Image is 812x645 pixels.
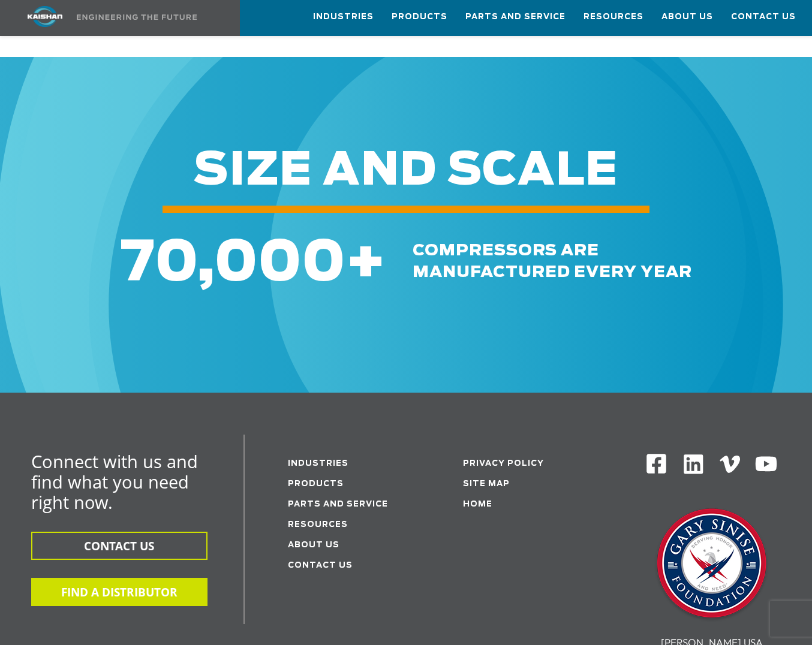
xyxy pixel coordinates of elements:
[720,456,740,473] img: Vimeo
[31,532,207,560] button: CONTACT US
[652,505,772,625] img: Gary Sinise Foundation
[465,10,566,24] span: Parts and Service
[754,453,778,476] img: Youtube
[465,1,566,33] a: Parts and Service
[392,10,447,24] span: Products
[463,501,492,508] a: Home
[682,453,705,476] img: Linkedin
[584,10,643,24] span: Resources
[584,1,643,33] a: Resources
[313,10,374,24] span: Industries
[288,521,348,529] a: Resources
[31,450,198,514] span: Connect with us and find what you need right now.
[313,1,374,33] a: Industries
[645,453,667,475] img: Facebook
[288,480,344,488] a: Products
[413,243,692,280] span: compressors are manufactured every year
[288,501,388,508] a: Parts and service
[463,460,544,468] a: Privacy Policy
[121,236,345,291] span: 70,000
[345,236,386,291] span: +
[731,10,796,24] span: Contact Us
[392,1,447,33] a: Products
[288,541,339,549] a: About Us
[31,578,207,606] button: FIND A DISTRIBUTOR
[288,460,348,468] a: Industries
[731,1,796,33] a: Contact Us
[661,1,713,33] a: About Us
[288,562,353,569] a: Contact Us
[77,14,197,20] img: Engineering the future
[463,480,510,488] a: Site Map
[661,10,713,24] span: About Us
